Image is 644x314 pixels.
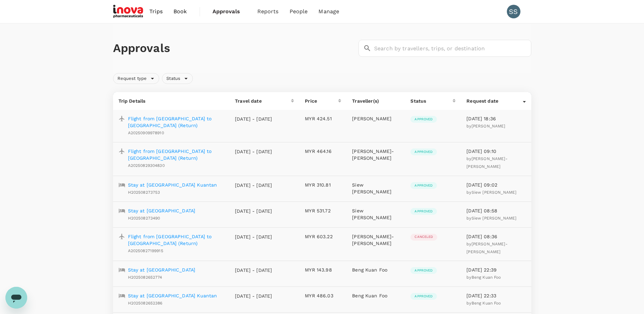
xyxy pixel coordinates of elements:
[305,115,341,122] p: MYR 424.51
[352,207,400,221] p: Siew [PERSON_NAME]
[318,7,339,16] span: Manage
[128,233,224,247] a: Flight from [GEOGRAPHIC_DATA] to [GEOGRAPHIC_DATA] (Return)
[352,292,400,299] p: Beng Kuan Foo
[128,207,196,214] a: Stay at [GEOGRAPHIC_DATA]
[352,266,400,273] p: Beng Kuan Foo
[128,190,160,195] span: H202508273753
[149,7,163,16] span: Trips
[374,40,531,57] input: Search by travellers, trips, or destination
[128,292,217,299] a: Stay at [GEOGRAPHIC_DATA] Kuantan
[472,216,517,221] span: Siew [PERSON_NAME]
[352,98,400,104] p: Traveller(s)
[305,292,341,299] p: MYR 486.03
[466,207,526,214] p: [DATE] 08:58
[235,148,272,155] p: [DATE] - [DATE]
[128,275,162,280] span: H2025082652774
[410,183,437,188] span: Approved
[128,216,160,221] span: H202508273490
[128,130,164,135] span: A20250909978910
[410,294,437,299] span: Approved
[235,233,272,240] p: [DATE] - [DATE]
[466,181,526,188] p: [DATE] 09:02
[118,98,224,104] p: Trip Details
[213,7,246,16] span: Approvals
[466,266,526,273] p: [DATE] 22:39
[466,98,522,104] div: Request date
[128,148,224,161] a: Flight from [GEOGRAPHIC_DATA] to [GEOGRAPHIC_DATA] (Return)
[128,248,163,253] span: A20250827199915
[305,207,341,214] p: MYR 531.72
[466,124,505,128] span: by
[352,181,400,195] p: Siew [PERSON_NAME]
[235,98,291,104] div: Travel date
[305,181,341,188] p: MYR 310.81
[472,275,501,280] span: Beng Kuan Foo
[410,268,437,273] span: Approved
[410,150,437,154] span: Approved
[466,156,507,169] span: by
[173,7,187,16] span: Book
[128,115,224,129] a: Flight from [GEOGRAPHIC_DATA] to [GEOGRAPHIC_DATA] (Return)
[466,216,516,221] span: by
[466,242,507,254] span: [PERSON_NAME]-[PERSON_NAME]
[410,234,437,239] span: Canceled
[472,301,501,306] span: Beng Kuan Foo
[128,301,163,306] span: H2025082652386
[128,163,165,168] span: A20250829304830
[410,98,453,104] div: Status
[466,301,501,306] span: by
[466,190,516,195] span: by
[305,98,338,104] div: Price
[128,266,196,273] a: Stay at [GEOGRAPHIC_DATA]
[466,115,526,122] p: [DATE] 18:36
[466,148,526,155] p: [DATE] 09:10
[235,208,272,214] p: [DATE] - [DATE]
[352,148,400,161] p: [PERSON_NAME]-[PERSON_NAME]
[472,190,517,195] span: Siew [PERSON_NAME]
[466,242,507,254] span: by
[113,75,151,82] span: Request type
[113,41,356,55] h1: Approvals
[305,233,341,240] p: MYR 603.22
[466,233,526,240] p: [DATE] 08:36
[128,181,217,188] a: Stay at [GEOGRAPHIC_DATA] Kuantan
[466,275,501,280] span: by
[305,266,341,273] p: MYR 143.98
[305,148,341,155] p: MYR 464.16
[235,182,272,189] p: [DATE] - [DATE]
[472,124,505,128] span: [PERSON_NAME]
[5,287,27,309] iframe: Button to launch messaging window
[410,209,437,214] span: Approved
[235,267,272,274] p: [DATE] - [DATE]
[466,292,526,299] p: [DATE] 22:33
[257,7,279,16] span: Reports
[290,7,308,16] span: People
[352,233,400,247] p: [PERSON_NAME]-[PERSON_NAME]
[162,73,193,84] div: Status
[507,5,520,18] div: SS
[235,116,272,122] p: [DATE] - [DATE]
[410,117,437,122] span: Approved
[466,156,507,169] span: [PERSON_NAME]-[PERSON_NAME]
[113,4,144,19] img: iNova Pharmaceuticals
[235,293,272,299] p: [DATE] - [DATE]
[352,115,400,122] p: [PERSON_NAME]
[113,73,160,84] div: Request type
[162,75,184,82] span: Status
